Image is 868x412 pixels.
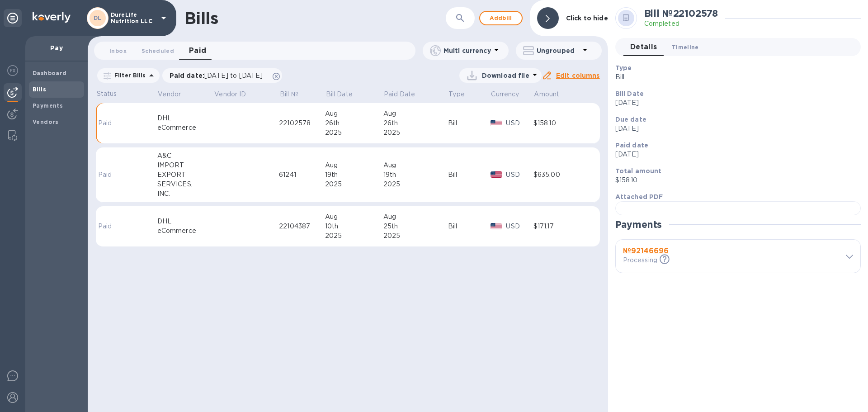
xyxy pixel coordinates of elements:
span: Bill № [280,90,310,99]
span: Scheduled [142,46,174,56]
div: Aug [325,161,383,170]
div: $171.17 [533,222,590,231]
p: Paid date : [170,71,268,80]
p: Amount [534,90,559,99]
img: Logo [33,12,71,23]
h2: Payments [615,219,662,230]
p: Paid [98,118,125,128]
div: 10th [325,222,383,231]
div: 2025 [383,180,448,189]
b: Payments [33,102,63,109]
p: Vendor [158,90,181,99]
b: Due date [615,116,646,123]
p: DureLife Nutrition LLC [111,12,156,24]
div: Unpin categories [4,9,22,27]
p: Completed [644,19,718,28]
h2: Bill № 22102578 [644,8,718,19]
div: 2025 [325,128,383,137]
div: 19th [325,170,383,180]
img: USD [491,120,503,126]
div: $635.00 [533,170,590,180]
b: Paid date [615,142,648,149]
p: Download file [482,71,529,80]
p: [DATE] [615,98,854,108]
p: Paid [98,170,125,180]
b: Click to hide [566,14,608,22]
button: Addbill [479,11,523,25]
b: DL [94,14,102,21]
span: Timeline [672,43,699,52]
b: Dashboard [33,70,67,76]
div: Aug [325,212,383,222]
span: Vendor ID [214,90,258,99]
div: 25th [383,222,448,231]
div: Paid date:[DATE] to [DATE] [162,68,283,83]
div: Bill [448,170,491,180]
p: Multi currency [443,46,491,55]
div: DHL [157,217,214,226]
span: Currency [491,90,519,99]
div: 2025 [383,128,448,137]
div: 2025 [325,180,383,189]
img: USD [491,223,503,229]
p: Bill [615,72,854,82]
div: 2025 [383,231,448,241]
span: Paid Date [384,90,427,99]
b: Type [615,64,632,71]
p: Type [448,90,465,99]
span: Type [448,90,476,99]
div: Aug [383,212,448,222]
p: $158.10 [615,175,854,185]
b: № 92146696 [623,246,669,255]
div: 19th [383,170,448,180]
div: 22102578 [279,118,325,128]
p: Filter Bills [111,71,146,79]
div: Aug [383,109,448,118]
div: 22104387 [279,222,325,231]
p: [DATE] [615,150,854,159]
p: Pay [33,43,80,52]
span: Amount [534,90,571,99]
div: EXPORT [157,170,214,180]
div: 26th [383,118,448,128]
span: Inbox [109,46,127,56]
p: Vendor ID [214,90,246,99]
b: Attached PDF [615,193,663,200]
div: eCommerce [157,123,214,133]
div: eCommerce [157,226,214,236]
p: Ungrouped [537,46,580,55]
div: 61241 [279,170,325,180]
p: Paid Date [384,90,415,99]
span: [DATE] to [DATE] [204,72,263,79]
p: [DATE] [615,124,854,133]
b: Bill Date [615,90,644,97]
div: A&C [157,151,214,161]
p: Bill Date [326,90,353,99]
p: Bill № [280,90,298,99]
p: USD [506,118,533,128]
div: Aug [383,161,448,170]
div: 26th [325,118,383,128]
img: Foreign exchange [7,65,18,76]
div: DHL [157,114,214,123]
b: Vendors [33,118,59,125]
div: Aug [325,109,383,118]
span: Paid [189,44,207,57]
p: Paid [98,222,125,231]
div: SERVICES, [157,180,214,189]
span: Details [630,41,657,53]
div: 2025 [325,231,383,241]
div: $158.10 [533,118,590,128]
b: Bills [33,86,46,93]
div: Bill [448,118,491,128]
b: Total amount [615,167,662,175]
img: USD [491,171,503,178]
span: Vendor [158,90,193,99]
div: INC. [157,189,214,199]
p: Processing [623,256,657,265]
div: IMPORT [157,161,214,170]
p: Status [97,89,127,99]
p: USD [506,170,533,180]
u: Edit columns [556,72,600,79]
div: Bill [448,222,491,231]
